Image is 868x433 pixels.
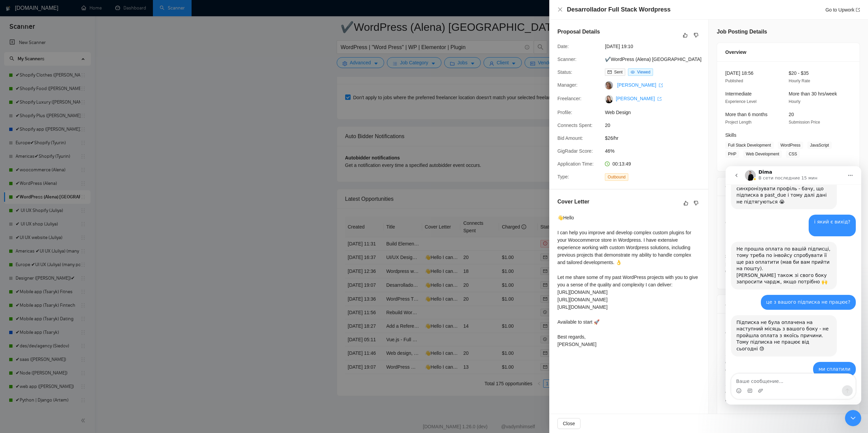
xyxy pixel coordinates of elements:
div: Job Description [725,295,851,313]
h5: Job Posting Details [717,28,767,36]
span: [DATE] 19:10 [605,43,707,50]
span: Type: [557,174,569,179]
span: ✔WordPress (Alena) [GEOGRAPHIC_DATA] [605,56,707,63]
span: [DATE] 18:56 [725,70,753,76]
span: Intermediate [725,91,752,96]
span: Manager: [557,82,577,88]
div: Client Details [725,177,851,196]
span: mail [608,70,612,74]
a: [PERSON_NAME] export [617,82,663,88]
span: Hourly [789,99,801,104]
span: GigRadar Score: [557,148,593,154]
span: Skills [725,132,736,138]
a: Go to Upworkexport [825,7,860,13]
span: close [557,7,563,12]
span: WordPress [778,142,803,149]
span: $26/hr [605,134,707,142]
span: clock-circle [605,161,610,166]
span: $20 - $35 [789,70,809,76]
span: More than 30 hrs/week [789,91,837,96]
button: like [681,31,689,39]
span: Web Development [743,150,782,158]
button: dislike [692,199,700,207]
span: Freelancer: [557,96,581,101]
span: Application Time: [557,161,594,167]
span: Payment Verification [725,241,762,246]
span: Sent [614,70,623,74]
span: Profile: [557,110,572,115]
span: PHP [725,150,739,158]
span: like [683,33,688,38]
span: 46% [605,147,707,155]
span: Published [725,79,743,83]
span: export [657,97,662,101]
span: ✅ Verified [725,233,748,238]
h4: Desarrollador Full Stack Wordpress [567,5,671,14]
span: Full Stack Development [725,142,774,149]
button: like [682,199,690,207]
img: c1lA9BsF5ekLmkb4qkoMBbm_RNtTuon5aV-MajedG1uHbc9xb_758DYF03Xihb5AW5 [605,95,613,103]
span: $0.00/hr avg hourly rate paid [725,254,775,266]
span: Scanner: [557,57,576,62]
span: CSS [786,150,800,158]
span: Bid Amount: [557,135,583,141]
button: Close [557,418,580,429]
span: Experience Level [725,99,756,104]
span: JavaScript [807,142,832,149]
span: export [856,8,860,12]
h5: Proposal Details [557,28,600,36]
span: More than 6 months [725,112,768,117]
span: Date: [557,44,569,49]
span: like [684,200,688,206]
span: Project Length [725,120,751,125]
span: export [659,83,663,87]
iframe: To enrich screen reader interactions, please activate Accessibility in Grammarly extension settings [726,166,861,405]
span: Overview [725,48,746,56]
h5: Cover Letter [557,198,589,206]
span: Viewed [637,70,650,74]
button: dislike [692,31,700,39]
span: 20 [789,112,794,117]
span: Canillo 06:05 PM [725,220,756,225]
span: 20 [605,122,707,129]
span: dislike [694,33,698,38]
a: [PERSON_NAME] export [616,96,662,101]
span: 0 Hours [725,269,739,274]
span: Web Design [605,109,707,116]
iframe: Intercom live chat [845,410,861,426]
span: dislike [694,200,698,206]
span: eye [631,70,635,74]
span: Status: [557,69,572,75]
span: Outbound [605,173,628,181]
span: 00:13:49 [612,161,631,167]
button: Close [557,7,563,13]
span: Hourly Rate [789,79,810,83]
span: Submission Price [789,120,820,125]
span: Close [563,420,575,427]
